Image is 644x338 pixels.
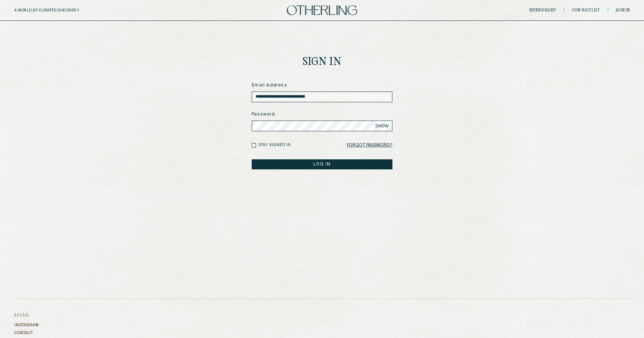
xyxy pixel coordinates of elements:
[571,8,600,13] a: Join waitlist
[258,142,291,148] label: Stay signed in
[375,123,389,129] span: SHOW
[529,8,556,13] a: Membership
[347,140,392,150] a: Forgot Password?
[14,323,39,327] a: Instagram
[14,8,111,13] h5: A WORLD OF CURATED DISCOVERY.
[252,111,392,118] label: Password
[14,331,39,335] a: Contact
[607,8,608,13] span: /
[615,8,630,13] a: Sign in
[287,5,357,15] img: logo
[252,82,392,89] label: Email Address
[563,8,564,13] span: /
[252,159,392,169] button: LOG IN
[303,57,341,68] h1: Sign In
[14,313,39,318] h3: Social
